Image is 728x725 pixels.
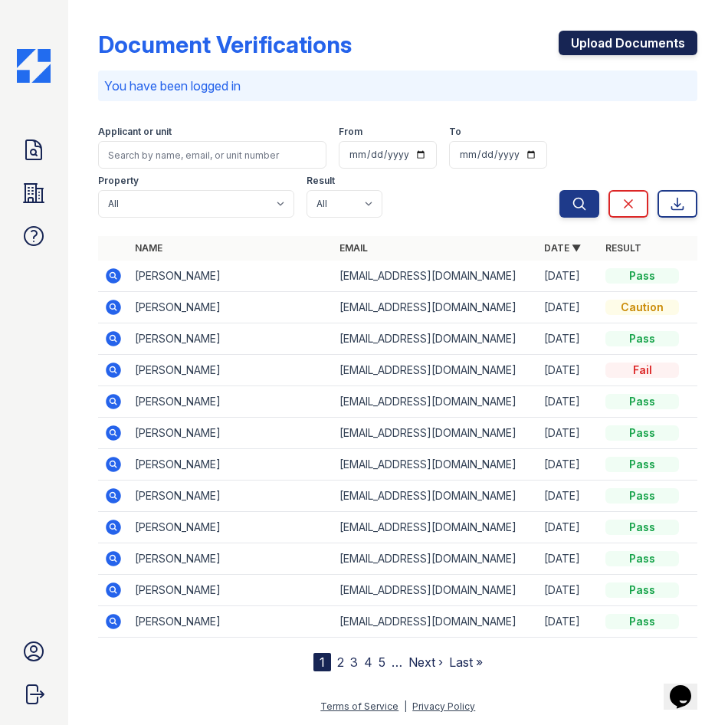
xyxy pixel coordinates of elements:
[17,49,51,83] img: CE_Icon_Blue-c292c112584629df590d857e76928e9f676e5b41ef8f769ba2f05ee15b207248.png
[538,261,599,292] td: [DATE]
[337,654,344,670] a: 2
[320,700,398,712] a: Terms of Service
[605,394,679,409] div: Pass
[129,261,333,292] td: [PERSON_NAME]
[538,575,599,606] td: [DATE]
[129,512,333,543] td: [PERSON_NAME]
[538,543,599,575] td: [DATE]
[538,418,599,449] td: [DATE]
[544,242,581,254] a: Date ▼
[129,606,333,638] td: [PERSON_NAME]
[129,543,333,575] td: [PERSON_NAME]
[538,386,599,418] td: [DATE]
[98,141,326,169] input: Search by name, email, or unit number
[664,664,713,710] iframe: chat widget
[559,31,697,55] a: Upload Documents
[333,575,538,606] td: [EMAIL_ADDRESS][DOMAIN_NAME]
[129,386,333,418] td: [PERSON_NAME]
[605,242,641,254] a: Result
[333,543,538,575] td: [EMAIL_ADDRESS][DOMAIN_NAME]
[333,386,538,418] td: [EMAIL_ADDRESS][DOMAIN_NAME]
[313,653,331,671] div: 1
[129,355,333,386] td: [PERSON_NAME]
[129,418,333,449] td: [PERSON_NAME]
[449,654,483,670] a: Last »
[449,126,461,138] label: To
[538,512,599,543] td: [DATE]
[129,575,333,606] td: [PERSON_NAME]
[307,175,335,187] label: Result
[333,261,538,292] td: [EMAIL_ADDRESS][DOMAIN_NAME]
[538,323,599,355] td: [DATE]
[392,653,402,671] span: …
[605,268,679,284] div: Pass
[129,323,333,355] td: [PERSON_NAME]
[605,520,679,535] div: Pass
[538,481,599,512] td: [DATE]
[333,449,538,481] td: [EMAIL_ADDRESS][DOMAIN_NAME]
[333,481,538,512] td: [EMAIL_ADDRESS][DOMAIN_NAME]
[135,242,162,254] a: Name
[605,551,679,566] div: Pass
[104,77,691,95] p: You have been logged in
[339,242,368,254] a: Email
[98,175,139,187] label: Property
[605,331,679,346] div: Pass
[98,126,172,138] label: Applicant or unit
[412,700,475,712] a: Privacy Policy
[129,292,333,323] td: [PERSON_NAME]
[129,449,333,481] td: [PERSON_NAME]
[129,481,333,512] td: [PERSON_NAME]
[605,457,679,472] div: Pass
[333,323,538,355] td: [EMAIL_ADDRESS][DOMAIN_NAME]
[333,292,538,323] td: [EMAIL_ADDRESS][DOMAIN_NAME]
[333,512,538,543] td: [EMAIL_ADDRESS][DOMAIN_NAME]
[605,362,679,378] div: Fail
[333,606,538,638] td: [EMAIL_ADDRESS][DOMAIN_NAME]
[605,582,679,598] div: Pass
[408,654,443,670] a: Next ›
[538,449,599,481] td: [DATE]
[538,606,599,638] td: [DATE]
[404,700,407,712] div: |
[605,425,679,441] div: Pass
[364,654,372,670] a: 4
[339,126,362,138] label: From
[538,355,599,386] td: [DATE]
[605,614,679,629] div: Pass
[350,654,358,670] a: 3
[379,654,385,670] a: 5
[333,418,538,449] td: [EMAIL_ADDRESS][DOMAIN_NAME]
[538,292,599,323] td: [DATE]
[98,31,352,58] div: Document Verifications
[605,300,679,315] div: Caution
[333,355,538,386] td: [EMAIL_ADDRESS][DOMAIN_NAME]
[605,488,679,504] div: Pass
